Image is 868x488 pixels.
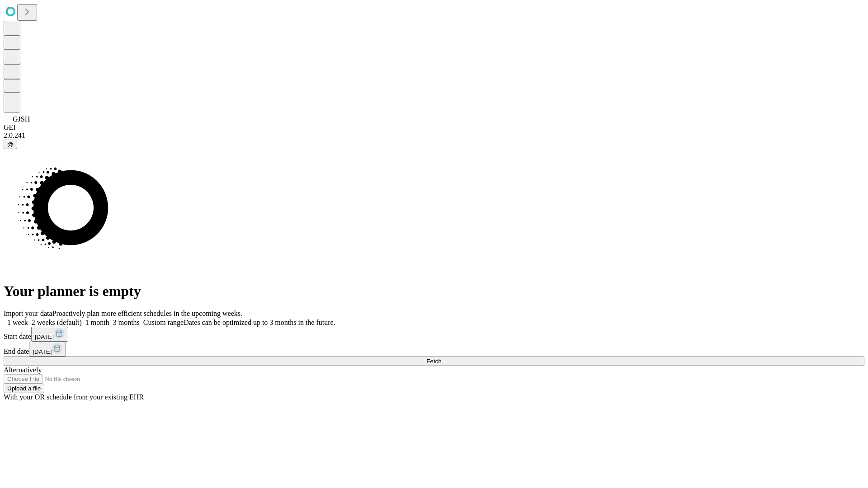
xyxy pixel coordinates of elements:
button: Upload a file [4,384,44,393]
span: 1 week [7,319,28,326]
span: 1 month [85,319,109,326]
button: Fetch [4,357,864,366]
span: @ [7,141,14,148]
span: Alternatively [4,366,42,374]
span: Custom range [143,319,184,326]
span: GJSH [13,115,30,123]
span: Proactively plan more efficient schedules in the upcoming weeks. [52,310,242,317]
button: @ [4,140,17,149]
div: Start date [4,327,864,342]
h1: Your planner is empty [4,283,864,300]
span: 2 weeks (default) [32,319,82,326]
span: Import your data [4,310,52,317]
div: GEI [4,123,864,131]
span: Fetch [426,358,441,365]
div: 2.0.241 [4,131,864,140]
span: Dates can be optimized up to 3 months in the future. [184,319,335,326]
button: [DATE] [31,327,68,342]
span: [DATE] [33,348,52,355]
button: [DATE] [29,342,66,357]
span: [DATE] [35,333,54,340]
span: With your OR schedule from your existing EHR [4,393,144,401]
div: End date [4,342,864,357]
span: 3 months [113,319,140,326]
